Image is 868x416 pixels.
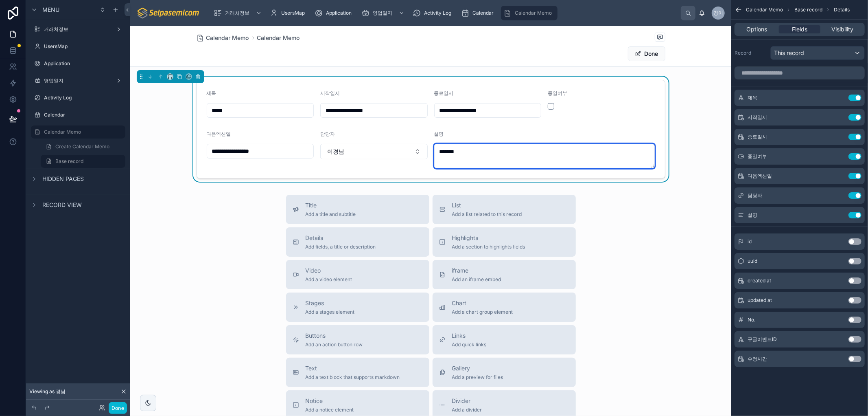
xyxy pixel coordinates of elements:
[211,6,266,20] a: 거래처정보
[31,125,125,139] a: Calendar Memo
[206,34,249,42] span: Calendar Memo
[31,108,125,121] a: Calendar
[452,407,482,413] span: Add a divider
[44,95,124,101] label: Activity Log
[748,238,752,245] span: id
[748,134,767,140] span: 종료일시
[748,297,772,304] span: updated at
[472,10,494,16] span: Calendar
[748,277,771,284] span: created at
[306,234,376,242] span: Details
[452,276,501,283] span: Add an iframe embed
[41,155,125,168] a: Base record
[44,60,124,67] label: Application
[452,309,513,315] span: Add a chart group element
[748,356,767,362] span: 수정시간
[306,374,400,381] span: Add a text block that supports markdown
[434,131,444,137] span: 설명
[770,46,865,60] button: This record
[326,10,352,16] span: Application
[433,195,576,224] button: ListAdd a list related to this record
[306,266,352,275] span: Video
[748,153,767,160] span: 종일여부
[713,10,723,16] span: 경이
[257,34,300,42] span: Calendar Memo
[286,358,429,387] button: TextAdd a text block that supports markdown
[434,90,454,96] span: 종료일시
[29,388,66,395] span: Viewing as 경남
[55,158,83,165] span: Base record
[452,244,525,250] span: Add a section to highlights fields
[452,299,513,307] span: Chart
[459,6,499,20] a: Calendar
[515,10,552,16] span: Calendar Memo
[31,57,125,70] a: Application
[306,211,356,218] span: Add a title and subtitle
[31,40,125,53] a: UsersMap
[452,234,525,242] span: Highlights
[320,131,335,137] span: 담당자
[306,397,354,405] span: Notice
[197,34,249,42] a: Calendar Memo
[306,341,363,348] span: Add an action button row
[44,26,112,33] label: 거래처정보
[327,147,344,156] span: 이경남
[42,175,84,183] span: Hidden pages
[359,6,409,20] a: 영업일지
[410,6,457,20] a: Activity Log
[42,6,59,14] span: Menu
[312,6,357,20] a: Application
[746,7,783,13] span: Calendar Memo
[306,276,352,283] span: Add a video element
[831,25,853,33] span: Visibility
[306,299,355,307] span: Stages
[320,144,428,159] button: Select Button
[281,10,305,16] span: UsersMap
[452,364,503,372] span: Gallery
[452,211,522,218] span: Add a list related to this record
[452,332,487,340] span: Links
[44,43,124,50] label: UsersMap
[628,46,665,61] button: Done
[306,407,354,413] span: Add a notice element
[286,227,429,257] button: DetailsAdd fields, a title or description
[31,23,125,36] a: 거래처정보
[433,325,576,354] button: LinksAdd quick links
[306,201,356,209] span: Title
[286,195,429,224] button: TitleAdd a title and subtitle
[794,7,822,13] span: Base record
[41,140,125,153] a: Create Calendar Memo
[109,402,127,414] button: Done
[748,212,757,218] span: 설명
[735,50,767,56] label: Record
[433,293,576,322] button: ChartAdd a chart group element
[774,49,804,57] span: This record
[452,266,501,275] span: iframe
[55,143,109,150] span: Create Calendar Memo
[373,10,392,16] span: 영업일지
[424,10,451,16] span: Activity Log
[44,112,124,118] label: Calendar
[42,201,82,209] span: Record view
[137,7,201,20] img: App logo
[748,192,762,199] span: 담당자
[834,7,850,13] span: Details
[748,95,757,101] span: 제목
[452,374,503,381] span: Add a preview for files
[286,293,429,322] button: StagesAdd a stages element
[286,260,429,289] button: VideoAdd a video element
[320,90,340,96] span: 시작일시
[31,74,125,87] a: 영업일지
[452,397,482,405] span: Divider
[748,317,755,323] span: No.
[501,6,558,20] a: Calendar Memo
[748,173,772,179] span: 다음엑션일
[748,336,777,343] span: 구글이벤트ID
[748,258,757,264] span: uuid
[306,332,363,340] span: Buttons
[44,129,120,135] label: Calendar Memo
[306,244,376,250] span: Add fields, a title or description
[225,10,249,16] span: 거래처정보
[433,260,576,289] button: iframeAdd an iframe embed
[306,309,355,315] span: Add a stages element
